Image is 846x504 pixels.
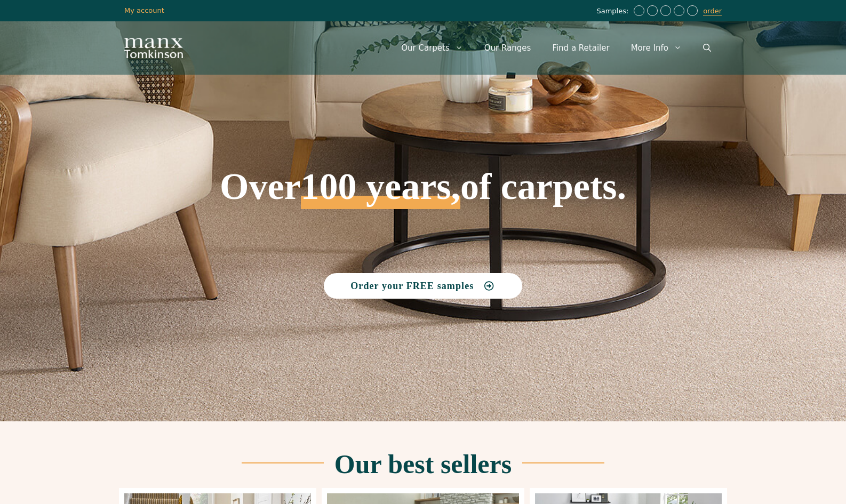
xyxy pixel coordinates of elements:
span: Order your FREE samples [350,281,474,291]
nav: Primary [390,32,722,64]
a: Order your FREE samples [324,273,522,299]
a: Open Search Bar [692,32,722,64]
a: Our Ranges [474,32,542,64]
span: 100 years, [301,177,460,209]
a: order [703,7,722,15]
a: Our Carpets [390,32,474,64]
a: Find a Retailer [541,32,620,64]
h2: Our best sellers [334,451,512,477]
span: Samples: [596,7,631,16]
img: Manx Tomkinson [124,38,183,58]
a: More Info [620,32,692,64]
h1: Over of carpets. [124,91,722,209]
a: My account [124,6,164,14]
